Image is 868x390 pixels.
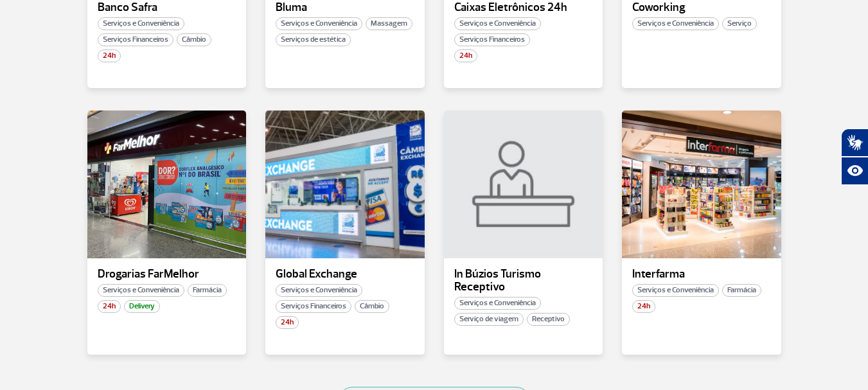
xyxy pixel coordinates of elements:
[276,300,351,313] span: Serviços Financeiros
[276,17,362,30] span: Serviços e Conveniência
[632,284,719,297] span: Serviços e Conveniência
[841,157,868,185] button: Abrir recursos assistivos.
[188,284,227,297] span: Farmácia
[355,300,389,313] span: Câmbio
[276,1,414,14] p: Bluma
[98,1,236,14] p: Banco Safra
[366,17,412,30] span: Massagem
[454,313,524,326] span: Serviço de viagem
[722,284,761,297] span: Farmácia
[276,268,414,281] p: Global Exchange
[454,33,530,46] span: Serviços Financeiros
[632,300,655,313] span: 24h
[98,284,184,297] span: Serviços e Conveniência
[632,1,771,14] p: Coworking
[98,17,184,30] span: Serviços e Conveniência
[98,49,121,62] span: 24h
[632,268,771,281] p: Interfarma
[454,17,541,30] span: Serviços e Conveniência
[527,313,570,326] span: Receptivo
[276,316,299,329] span: 24h
[454,1,593,14] p: Caixas Eletrônicos 24h
[276,284,362,297] span: Serviços e Conveniência
[454,297,541,310] span: Serviços e Conveniência
[276,33,351,46] span: Serviços de estética
[98,33,173,46] span: Serviços Financeiros
[841,129,868,185] div: Plugin de acessibilidade da Hand Talk.
[98,300,121,313] span: 24h
[632,17,719,30] span: Serviços e Conveniência
[722,17,757,30] span: Serviço
[841,129,868,157] button: Abrir tradutor de língua de sinais.
[98,268,236,281] p: Drogarias FarMelhor
[177,33,211,46] span: Câmbio
[124,300,160,313] span: Delivery
[454,49,477,62] span: 24h
[454,268,593,294] p: In Búzios Turismo Receptivo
